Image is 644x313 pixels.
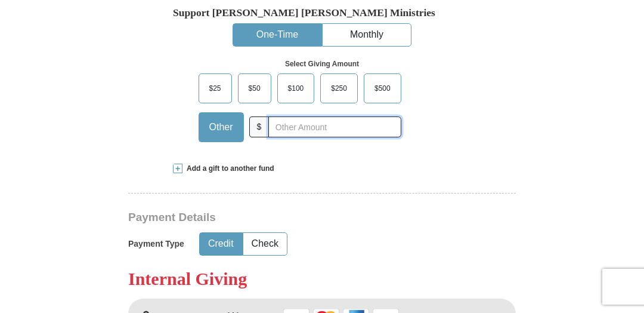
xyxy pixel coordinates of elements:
span: $500 [369,79,397,97]
input: Other Amount [268,116,401,137]
strong: Select Giving Amount [285,60,359,68]
span: Other [203,118,239,136]
span: Add a gift to another fund [182,164,274,174]
h3: Payment Details [128,211,432,225]
span: $25 [203,79,227,97]
span: $100 [282,79,310,97]
h3: Internal Giving [128,268,516,290]
span: $ [249,116,270,137]
h5: Support [PERSON_NAME] [PERSON_NAME] Ministries [173,7,471,19]
button: One-Time [233,24,321,46]
button: Credit [200,233,242,255]
h5: Payment Type [128,239,184,249]
button: Check [243,233,287,255]
span: $250 [325,79,353,97]
button: Monthly [323,24,411,46]
span: $50 [243,79,267,97]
